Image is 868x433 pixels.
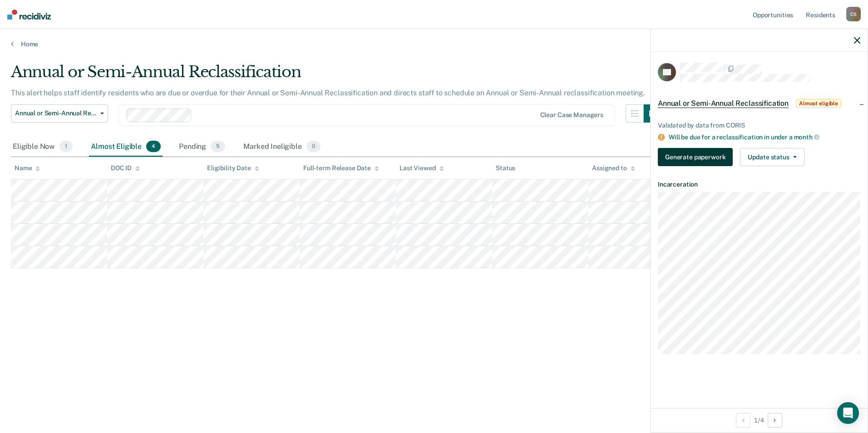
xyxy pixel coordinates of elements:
[658,148,733,166] button: Generate paperwork
[11,89,645,97] p: This alert helps staff identify residents who are due or overdue for their Annual or Semi-Annual ...
[11,63,662,89] div: Annual or Semi-Annual Reclassification
[89,137,163,157] div: Almost Eligible
[658,99,789,108] span: Annual or Semi-Annual Reclassification
[846,7,861,21] div: C S
[658,122,860,129] div: Validated by data from CORIS
[11,137,74,157] div: Eligible Now
[740,148,804,166] button: Update status
[11,40,857,48] a: Home
[111,164,140,172] div: DOC ID
[15,164,40,172] div: Name
[669,133,860,141] div: Will be due for a reclassification in under a month
[768,413,782,428] button: Next Opportunity
[658,148,736,166] a: Navigate to form link
[177,137,227,157] div: Pending
[592,164,635,172] div: Assigned to
[651,408,868,432] div: 1 / 4
[59,141,73,153] span: 1
[146,141,161,153] span: 4
[796,99,841,108] span: Almost eligible
[399,164,444,172] div: Last Viewed
[540,111,603,119] div: Clear case managers
[7,10,51,20] img: Recidiviz
[658,181,860,188] dt: Incarceration
[306,141,321,153] span: 0
[211,141,225,153] span: 5
[15,109,97,117] span: Annual or Semi-Annual Reclassification
[303,164,379,172] div: Full-term Release Date
[496,164,515,172] div: Status
[837,402,859,424] div: Open Intercom Messenger
[651,89,868,118] div: Annual or Semi-Annual ReclassificationAlmost eligible
[242,137,322,157] div: Marked Ineligible
[207,164,259,172] div: Eligibility Date
[736,413,750,428] button: Previous Opportunity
